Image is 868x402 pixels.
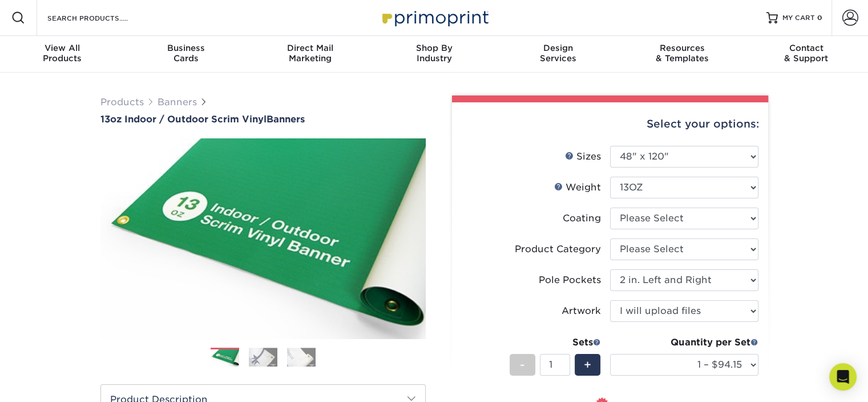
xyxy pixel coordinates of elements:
span: MY CART [782,13,815,23]
img: Banners 01 [211,348,239,368]
div: Pole Pockets [539,273,601,287]
div: Sets [510,336,601,349]
span: Design [496,43,620,53]
a: Banners [158,97,197,108]
span: 13oz Indoor / Outdoor Scrim Vinyl [100,114,267,125]
div: Marketing [248,43,372,63]
input: SEARCH PRODUCTS..... [46,11,158,25]
span: + [584,356,591,373]
span: Direct Mail [248,43,372,53]
a: DesignServices [496,36,620,73]
div: Sizes [565,150,601,164]
img: 13oz Indoor / Outdoor Scrim Vinyl 01 [100,126,426,351]
img: Primoprint [377,5,491,30]
div: & Support [744,43,868,63]
a: Contact& Support [744,36,868,73]
div: Open Intercom Messenger [829,363,857,391]
a: Resources& Templates [620,36,744,73]
span: Business [124,43,248,53]
span: Resources [620,43,744,53]
div: Cards [124,43,248,63]
a: BusinessCards [124,36,248,73]
div: Product Category [515,242,601,256]
iframe: Google Customer Reviews [3,367,97,398]
a: Products [100,97,144,108]
div: Industry [372,43,496,63]
div: Coating [563,212,601,225]
span: Contact [744,43,868,53]
img: Banners 02 [249,348,277,367]
div: Select your options: [461,102,759,146]
h1: Banners [100,114,426,125]
div: Quantity per Set [610,336,758,349]
div: Services [496,43,620,63]
a: Shop ByIndustry [372,36,496,73]
img: Banners 03 [287,348,316,367]
a: Direct MailMarketing [248,36,372,73]
div: Weight [554,181,601,194]
span: Shop By [372,43,496,53]
div: & Templates [620,43,744,63]
a: 13oz Indoor / Outdoor Scrim VinylBanners [100,114,426,125]
span: 0 [817,14,822,22]
div: Artwork [562,304,601,318]
span: - [520,356,525,373]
